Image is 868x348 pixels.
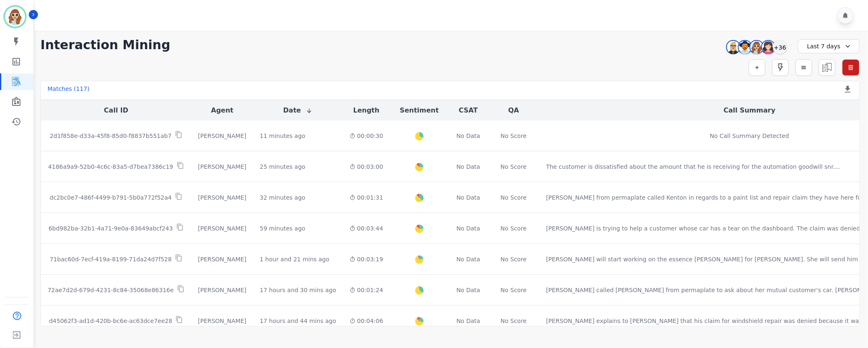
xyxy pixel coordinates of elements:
p: 4186a9a9-52b0-4c6c-83a5-d7bea7386c19 [48,163,173,171]
div: The customer is dissatisfied about the amount that he is receiving for the automation goodwill sn... [546,163,841,171]
div: [PERSON_NAME] [198,317,246,325]
div: 00:01:24 [350,286,383,294]
div: Last 7 days [798,39,860,53]
div: 00:03:00 [350,163,383,171]
div: No Score [500,317,527,325]
div: [PERSON_NAME] [198,163,246,171]
div: Matches ( 117 ) [48,85,90,96]
div: No Score [500,255,527,263]
div: No Data [455,132,481,140]
p: 2d1f858e-d33a-45f8-85d0-f8837b551ab7 [50,132,171,140]
div: [PERSON_NAME] [198,286,246,294]
div: [PERSON_NAME] [198,255,246,263]
div: 00:04:06 [350,317,383,325]
div: No Score [500,193,527,202]
div: 1 hour and 21 mins ago [260,255,329,263]
h1: Interaction Mining [40,38,170,53]
div: No Data [455,255,481,263]
div: No Score [500,163,527,171]
p: 72ae7d2d-679d-4231-8c84-35068e86316e [48,286,174,294]
div: [PERSON_NAME] [198,224,246,233]
div: 00:03:44 [350,224,383,233]
button: Call ID [104,105,128,115]
div: 25 minutes ago [260,163,305,171]
div: 00:03:19 [350,255,383,263]
p: 71bac60d-7ecf-419a-8199-71da24d7f528 [50,255,172,263]
button: Call Summary [724,105,775,115]
button: QA [508,105,519,115]
div: [PERSON_NAME] [198,193,246,202]
button: Sentiment [400,105,439,115]
div: 17 hours and 44 mins ago [260,317,336,325]
p: 6bd982ba-32b1-4a71-9e0a-83649abcf243 [48,224,173,233]
div: No Data [455,286,481,294]
div: 32 minutes ago [260,193,305,202]
button: Date [283,105,313,115]
div: 11 minutes ago [260,132,305,140]
button: Length [353,105,380,115]
div: No Data [455,163,481,171]
div: 59 minutes ago [260,224,305,233]
div: 00:01:31 [350,193,383,202]
p: d45062f3-ad1d-420b-bc6e-ac63dce7ee28 [49,317,173,325]
div: 00:00:30 [350,132,383,140]
button: Agent [211,105,233,115]
div: No Data [455,193,481,202]
div: No Score [500,224,527,233]
div: No Data [455,224,481,233]
div: No Score [500,286,527,294]
div: 17 hours and 30 mins ago [260,286,336,294]
img: Bordered avatar [5,7,25,27]
div: +36 [773,40,787,54]
button: CSAT [459,105,478,115]
div: No Data [455,317,481,325]
div: [PERSON_NAME] [198,132,246,140]
div: No Score [500,132,527,140]
p: dc2bc0e7-486f-4499-b791-5b0a772f52a4 [50,193,172,202]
